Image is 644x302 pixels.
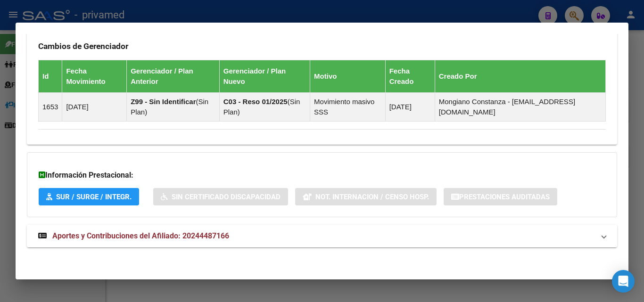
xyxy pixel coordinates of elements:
button: SUR / SURGE / INTEGR. [39,188,139,205]
td: [DATE] [385,92,435,121]
th: Fecha Movimiento [62,60,127,92]
th: Gerenciador / Plan Nuevo [219,60,310,92]
strong: Z99 - Sin Identificar [131,98,196,106]
th: Motivo [310,60,386,92]
th: Creado Por [435,60,605,92]
h3: Cambios de Gerenciador [38,41,606,51]
span: Prestaciones Auditadas [459,193,550,201]
mat-expansion-panel-header: Aportes y Contribuciones del Afiliado: 20244487166 [27,225,617,247]
div: Open Intercom Messenger [612,270,635,293]
span: Sin Certificado Discapacidad [172,193,281,201]
strong: C03 - Reso 01/2025 [223,98,288,106]
td: ( ) [127,92,220,121]
td: ( ) [219,92,310,121]
td: 1653 [39,92,62,121]
td: [DATE] [62,92,127,121]
th: Id [39,60,62,92]
span: Not. Internacion / Censo Hosp. [315,193,429,201]
button: Not. Internacion / Censo Hosp. [295,188,437,205]
td: Mongiano Constanza - [EMAIL_ADDRESS][DOMAIN_NAME] [435,92,605,121]
span: Sin Plan [131,98,208,116]
span: SUR / SURGE / INTEGR. [56,193,132,201]
th: Fecha Creado [385,60,435,92]
span: Sin Plan [223,98,300,116]
span: Aportes y Contribuciones del Afiliado: 20244487166 [52,231,229,240]
button: Sin Certificado Discapacidad [153,188,288,205]
button: Prestaciones Auditadas [444,188,557,205]
td: Movimiento masivo SSS [310,92,386,121]
h3: Información Prestacional: [39,170,605,181]
th: Gerenciador / Plan Anterior [127,60,220,92]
